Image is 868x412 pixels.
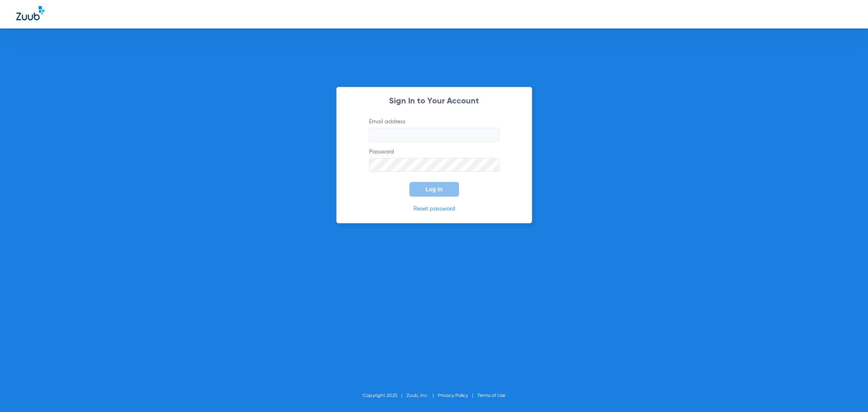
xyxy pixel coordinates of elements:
li: Zuub, Inc. [407,392,438,400]
a: Reset password [413,206,455,212]
label: Password [369,148,499,172]
a: Terms of Use [477,393,505,398]
button: Log In [409,182,459,197]
input: Email address [369,128,499,142]
label: Email address [369,118,499,142]
li: Copyright 2025 [363,392,407,400]
img: Zuub Logo [16,6,44,20]
input: Password [369,158,499,172]
a: Privacy Policy [438,393,468,398]
h2: Sign In to Your Account [357,97,512,105]
span: Log In [426,186,443,193]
